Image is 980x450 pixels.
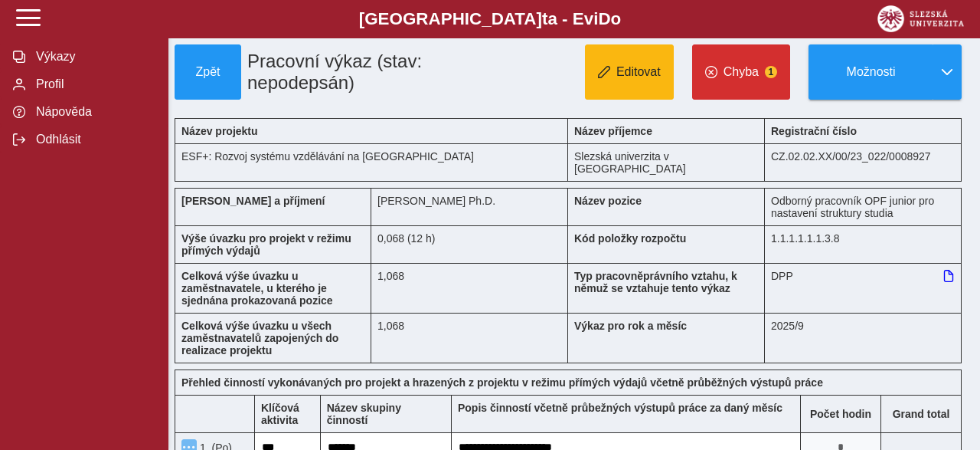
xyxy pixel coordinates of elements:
b: Výše úvazku pro projekt v režimu přímých výdajů [181,232,351,257]
button: Možnosti [808,44,933,100]
span: Chyba [724,65,759,79]
div: 1,068 [371,313,568,363]
div: Odborný pracovník OPF junior pro nastavení struktury studia [765,188,962,225]
b: Registrační číslo [771,125,857,137]
span: Odhlásit [31,133,155,146]
b: Klíčová aktivita [261,402,299,426]
span: D [598,9,610,28]
span: Editovat [616,65,661,79]
b: Popis činností včetně průbežných výstupů práce za daný měsíc [458,402,782,414]
b: [PERSON_NAME] a příjmení [181,195,325,207]
div: Slezská univerzita v [GEOGRAPHIC_DATA] [568,143,765,182]
b: Název skupiny činností [327,402,401,426]
div: 1.1.1.1.1.1.3.8 [765,225,962,263]
span: t [542,9,547,28]
button: Chyba1 [692,44,790,100]
span: Výkazy [31,50,155,64]
span: Zpět [181,65,234,79]
b: Název pozice [574,195,642,207]
b: Výkaz pro rok a měsíc [574,320,687,332]
b: Název projektu [181,125,258,137]
b: Název příjemce [574,125,652,137]
img: logo_web_su.png [877,5,964,32]
button: Zpět [175,44,241,100]
h1: Pracovní výkaz (stav: nepodepsán) [241,44,508,100]
b: Typ pracovněprávního vztahu, k němuž se vztahuje tento výkaz [574,270,737,294]
span: Možnosti [822,65,920,79]
b: Celková výše úvazku u zaměstnavatele, u kterého je sjednána prokazovaná pozice [181,270,333,307]
span: 1 [765,66,777,78]
div: 2025/9 [765,313,962,363]
div: [PERSON_NAME] Ph.D. [371,188,568,225]
b: Počet hodin [801,408,880,420]
span: Profil [31,77,155,91]
div: 0,544 h / den. 2,72 h / týden. [371,225,568,263]
b: Kód položky rozpočtu [574,232,686,245]
span: Nápověda [31,105,155,119]
b: [GEOGRAPHIC_DATA] a - Evi [46,9,934,29]
b: Suma za den přes všechny výkazy [881,408,961,420]
b: Přehled činností vykonávaných pro projekt a hrazených z projektu v režimu přímých výdajů včetně p... [181,376,823,389]
div: 1,068 [371,263,568,313]
div: ESF+: Rozvoj systému vzdělávání na [GEOGRAPHIC_DATA] [175,143,568,182]
div: DPP [765,263,962,313]
button: Editovat [585,44,674,100]
span: o [611,9,622,28]
b: Celková výše úvazku u všech zaměstnavatelů zapojených do realizace projektu [181,320,338,356]
div: CZ.02.02.XX/00/23_022/0008927 [765,143,962,182]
